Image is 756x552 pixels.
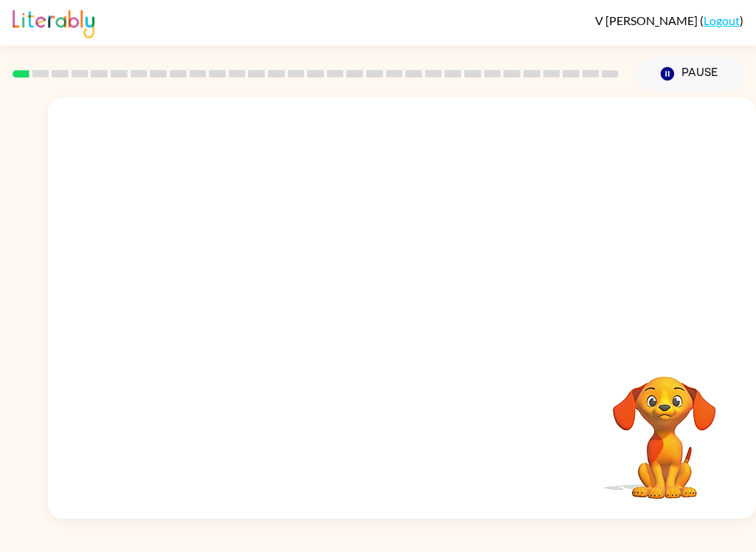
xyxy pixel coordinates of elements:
[595,13,700,27] span: V [PERSON_NAME]
[636,57,743,91] button: Pause
[13,6,94,38] img: Literably
[591,353,738,501] video: Your browser must support playing .mp4 files to use Literably. Please try using another browser.
[704,13,740,27] a: Logout
[595,13,743,27] div: ( )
